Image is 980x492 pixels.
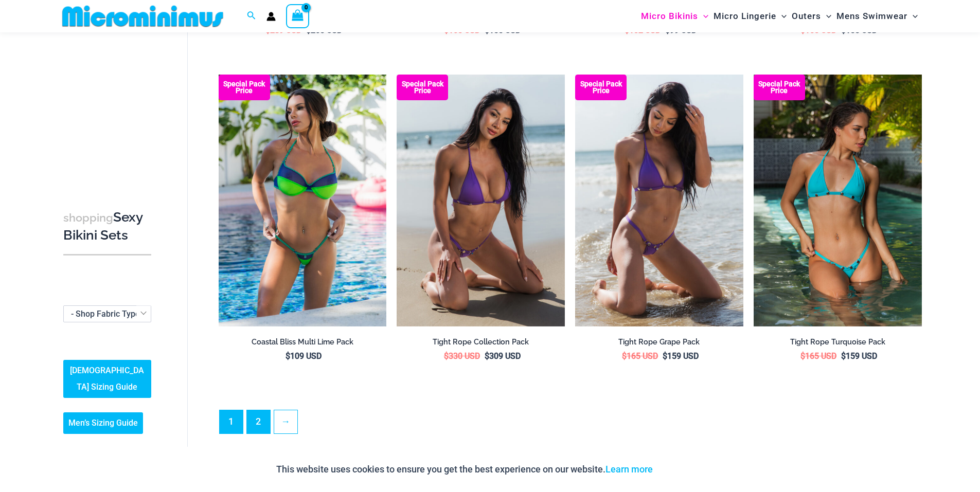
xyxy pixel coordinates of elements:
span: $ [622,351,627,361]
a: Tight Rope Grape Pack [575,337,743,351]
a: Tight Rope Turquoise Pack [754,337,922,351]
span: Menu Toggle [698,3,708,29]
a: View Shopping Cart, empty [286,4,310,28]
bdi: 165 USD [622,351,658,361]
h2: Tight Rope Grape Pack [575,337,743,347]
h2: Coastal Bliss Multi Lime Pack [219,337,387,347]
nav: Product Pagination [219,410,922,440]
span: $ [800,351,805,361]
span: Menu Toggle [776,3,787,29]
span: $ [663,351,667,361]
button: Accept [661,457,704,482]
span: Micro Lingerie [714,3,776,29]
span: $ [286,351,290,361]
span: Menu Toggle [907,3,918,29]
a: Tight Rope Collection Pack [397,337,565,351]
span: Menu Toggle [821,3,831,29]
img: Coastal Bliss Multi Lime 3223 Underwire Top 4275 Micro 07 [219,75,387,326]
p: This website uses cookies to ensure you get the best experience on our website. [276,462,653,477]
bdi: 309 USD [485,351,521,361]
a: → [274,410,297,433]
a: [DEMOGRAPHIC_DATA] Sizing Guide [63,360,151,398]
span: $ [444,351,449,361]
bdi: 165 USD [800,351,836,361]
b: Special Pack Price [575,81,627,94]
span: shopping [63,211,113,224]
span: $ [485,351,489,361]
bdi: 159 USD [841,351,877,361]
h3: Sexy Bikini Sets [63,209,151,244]
a: Tight Rope Grape 319 Tri Top 4212 Micro Bottom 02 Tight Rope Grape 319 Tri Top 4212 Micro Bottom ... [575,75,743,326]
bdi: 159 USD [663,351,699,361]
a: Tight Rope Turquoise 319 Tri Top 4228 Thong Bottom 02 Tight Rope Turquoise 319 Tri Top 4228 Thong... [754,75,922,326]
a: Micro LingerieMenu ToggleMenu Toggle [711,3,789,29]
img: MM SHOP LOGO FLAT [58,5,227,28]
b: Special Pack Price [397,81,448,94]
span: - Shop Fabric Type [71,309,140,319]
b: Special Pack Price [754,81,805,94]
h2: Tight Rope Turquoise Pack [754,337,922,347]
span: Micro Bikinis [641,3,698,29]
span: Page 1 [220,410,243,433]
b: Special Pack Price [219,81,270,94]
a: Tight Rope Grape 319 Tri Top 4212 Micro Bottom 01 Tight Rope Turquoise 319 Tri Top 4228 Thong Bot... [397,75,565,326]
h2: Tight Rope Collection Pack [397,337,565,347]
span: Mens Swimwear [836,3,907,29]
a: Search icon link [247,10,256,23]
a: Micro BikinisMenu ToggleMenu Toggle [638,3,711,29]
a: Account icon link [266,12,276,21]
img: Tight Rope Grape 319 Tri Top 4212 Micro Bottom 02 [575,75,743,326]
a: Mens SwimwearMenu ToggleMenu Toggle [834,3,920,29]
bdi: 109 USD [286,351,322,361]
a: Coastal Bliss Multi Lime 3223 Underwire Top 4275 Micro 07 Coastal Bliss Multi Lime 3223 Underwire... [219,75,387,326]
span: $ [841,351,846,361]
bdi: 330 USD [444,351,480,361]
img: Tight Rope Turquoise 319 Tri Top 4228 Thong Bottom 02 [754,75,922,326]
span: Outers [792,3,821,29]
nav: Site Navigation [637,2,922,31]
a: Learn more [605,464,653,475]
img: Tight Rope Grape 319 Tri Top 4212 Micro Bottom 01 [397,75,565,326]
span: - Shop Fabric Type [63,305,151,322]
a: Men’s Sizing Guide [63,413,143,434]
a: OutersMenu ToggleMenu Toggle [789,3,834,29]
span: - Shop Fabric Type [64,306,151,322]
a: Coastal Bliss Multi Lime Pack [219,337,387,351]
a: Page 2 [247,410,270,433]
